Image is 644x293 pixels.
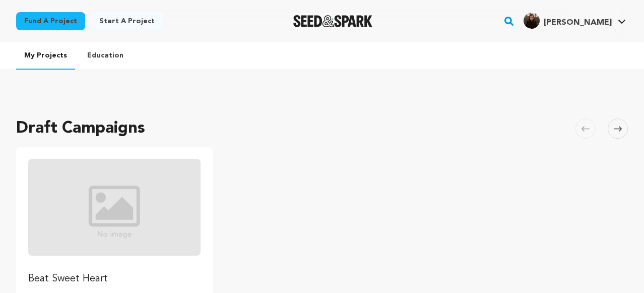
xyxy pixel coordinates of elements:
img: Seed&Spark Logo Dark Mode [293,15,372,27]
a: Start a project [91,12,163,30]
span: Mariya S.'s Profile [522,11,628,32]
div: Mariya S.'s Profile [524,13,612,29]
p: Beat Sweet Heart [28,272,201,286]
a: Fund Beat Sweet Heart [28,159,201,286]
a: Fund a project [16,12,85,30]
a: My Projects [16,42,75,70]
span: [PERSON_NAME] [544,19,612,27]
a: Mariya S.'s Profile [522,11,628,29]
img: f1767e158fc15795.jpg [524,13,540,29]
a: Seed&Spark Homepage [293,15,372,27]
h2: Draft Campaigns [16,116,145,141]
a: Education [79,42,132,69]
